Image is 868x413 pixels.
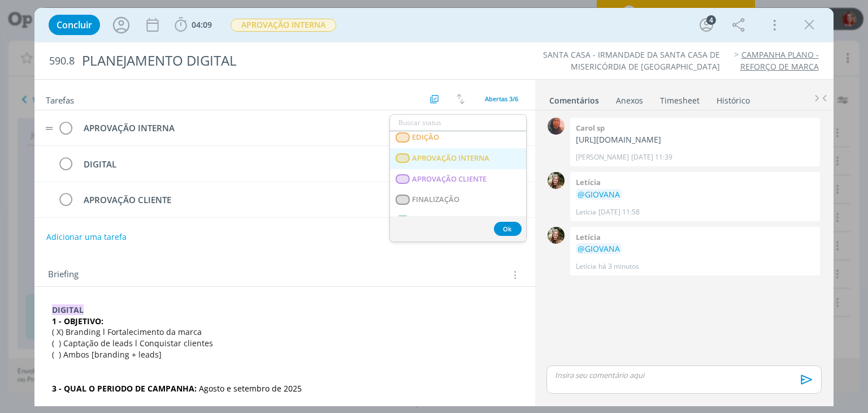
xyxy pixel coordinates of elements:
a: SANTA CASA - IRMANDADE DA SANTA CASA DE MISERICÓRDIA DE [GEOGRAPHIC_DATA] [543,49,720,71]
div: Anexos [616,95,643,106]
input: Buscar status [390,115,526,131]
span: ( ) Ambos [branding + leads] [52,349,162,360]
a: Timesheet [659,90,700,106]
strong: 3 - QUAL O PERIODO DE CAMPANHA: [52,383,197,394]
p: [URL][DOMAIN_NAME] [576,134,814,145]
button: Ok [494,222,522,236]
span: Briefing [48,268,79,282]
div: DIGITAL [79,157,411,171]
span: ( X) Branding l Fortalecimento da marca [52,326,202,337]
img: C [548,118,565,135]
strong: DIGITAL [52,304,84,315]
b: Letícia [576,232,601,242]
span: Concluir [57,20,92,29]
a: CAMPANHA PLANO - REFORÇO DE MARCA [740,49,819,71]
img: L [548,172,565,189]
span: APROVAÇÃO INTERNA [413,154,490,163]
span: EDIÇÃO [413,133,440,142]
div: 4 [706,15,716,25]
span: @GIOVANA [578,243,620,254]
span: APROVAÇÃO CLIENTE [413,175,487,184]
span: APROVAÇÃO INTERNA [231,19,336,32]
span: [DATE] 11:39 [631,152,672,162]
span: Agosto e setembro de 2025 [199,383,302,394]
p: Letícia [576,261,596,272]
span: 590.8 [49,55,75,67]
button: 4 [697,16,715,34]
div: APROVAÇÃO CLIENTE [79,193,411,207]
span: ( ) Captação de leads l Conquistar clientes [52,338,213,349]
span: Tarefas [46,92,74,106]
b: Carol sp [576,123,605,133]
button: 04:09 [172,16,215,34]
div: APROVAÇÃO INTERNA [79,121,411,135]
span: FINALIZAÇÃO [413,195,460,204]
button: APROVAÇÃO INTERNA [230,18,337,32]
p: [PERSON_NAME] [576,152,629,162]
span: 04:09 [192,19,212,30]
img: L [548,227,565,244]
b: Letícia [576,177,601,187]
button: Adicionar uma tarefa [46,227,127,247]
p: Letícia [576,207,596,217]
img: arrow-down-up.svg [457,94,465,104]
span: há 3 minutos [598,261,639,272]
span: Abertas 3/6 [485,94,518,103]
div: PLANEJAMENTO DIGITAL [77,47,493,75]
a: Histórico [716,90,750,106]
a: Comentários [549,90,600,106]
img: drag-icon.svg [45,127,53,130]
button: Concluir [49,15,100,35]
span: [DATE] 11:58 [598,207,640,217]
div: dialog [34,8,833,406]
span: @GIOVANA [578,189,620,200]
strong: 1 - OBJETIVO: [52,316,103,326]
